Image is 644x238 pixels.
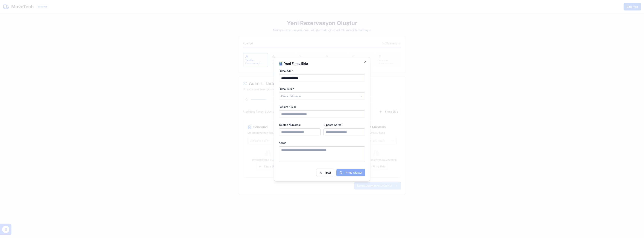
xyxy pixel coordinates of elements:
[279,123,301,126] label: Telefon Numarası
[279,87,294,90] label: Firma Türü *
[279,69,293,72] label: Firma Adı *
[279,141,286,144] label: Adres
[323,123,342,126] label: E-posta Adresi
[316,169,334,176] button: İptal
[279,105,296,108] label: İletişim Kişisi
[279,62,365,66] h2: Yeni Firma Ekle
